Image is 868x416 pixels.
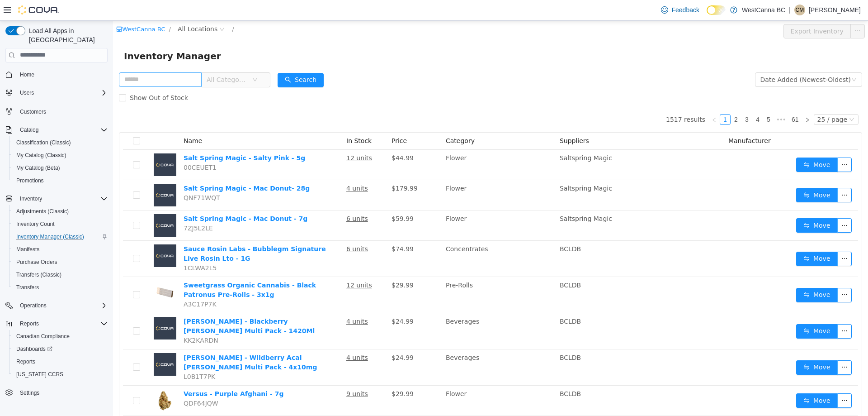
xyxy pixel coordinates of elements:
span: Home [20,71,34,78]
li: 3 [628,93,639,104]
span: $24.99 [278,297,301,304]
span: Promotions [13,175,108,186]
a: My Catalog (Classic) [13,150,70,161]
img: Mollo Seltzers - Wildberry Acai Seltzer Multi Pack - 4x10mg placeholder [41,332,63,355]
span: Load All Apps in [GEOGRAPHIC_DATA] [25,26,108,44]
a: Dashboards [13,344,56,354]
img: Sauce Rosin Labs - Bubblegm Signature Live Rosin Lto - 1G placeholder [41,224,63,246]
u: 6 units [233,225,255,232]
img: Mollo Seltzers - Blackberry Seltzer Multi Pack - 1420Ml placeholder [41,296,63,319]
span: My Catalog (Beta) [13,163,108,173]
button: Transfers [9,281,111,294]
a: Manifests [13,244,43,255]
button: icon: ellipsis [724,197,739,212]
button: icon: ellipsis [737,3,752,18]
span: A3C17P7K [71,280,104,287]
a: [PERSON_NAME] - Blackberry [PERSON_NAME] Multi Pack - 1420Ml [71,297,202,314]
a: My Catalog (Beta) [13,163,64,173]
span: Inventory Count [16,220,55,228]
button: icon: swapMove [683,137,725,151]
span: Reports [16,318,108,329]
span: My Catalog (Classic) [13,150,108,161]
button: icon: swapMove [683,373,725,387]
span: 7ZJ5L2LE [71,204,100,211]
button: Customers [2,105,111,118]
td: Flower [329,129,443,159]
button: icon: ellipsis [724,339,739,354]
a: Purchase Orders [13,257,61,268]
span: Customers [20,108,46,115]
span: Inventory Manager (Classic) [13,231,108,242]
a: [PERSON_NAME] - Wildberry Acai [PERSON_NAME] Multi Pack - 4x10mg [71,333,204,350]
button: Reports [9,355,111,368]
u: 12 units [233,134,259,141]
button: icon: swapMove [683,197,725,212]
span: Purchase Orders [16,258,57,266]
td: Flower [329,190,443,220]
span: All Categories [94,54,135,63]
button: icon: ellipsis [724,303,739,318]
div: 25 / page [704,94,734,104]
button: Inventory [2,192,111,205]
i: icon: shop [3,5,9,11]
span: Manufacturer [615,116,658,124]
span: Settings [16,387,108,398]
a: Customers [16,106,50,117]
span: Canadian Compliance [16,333,70,340]
span: Classification (Classic) [13,137,108,148]
span: Transfers (Classic) [16,271,61,278]
a: Inventory Manager (Classic) [13,231,88,242]
a: Transfers [13,282,42,293]
button: icon: swapMove [683,167,725,182]
a: Versus - Purple Afghani - 7g [71,369,170,377]
button: icon: ellipsis [724,231,739,245]
span: Suppliers [447,116,476,124]
button: My Catalog (Beta) [9,162,111,174]
a: [US_STATE] CCRS [13,369,67,380]
span: Promotions [16,177,44,184]
span: Reports [20,320,39,327]
img: Salt Spring Magic - Mac Donut- 28g placeholder [41,163,63,186]
span: BCLDB [447,369,468,377]
a: 2 [618,94,628,104]
a: Salt Spring Magic - Salty Pink - 5g [71,134,192,141]
span: Saltspring Magic [447,194,499,201]
li: 5 [650,93,661,104]
span: Classification (Classic) [16,139,71,146]
button: icon: searchSearch [165,52,211,67]
span: QNF71WQT [71,173,107,181]
button: icon: swapMove [683,267,725,282]
span: L0B1T7PK [71,352,102,359]
li: 4 [639,93,650,104]
span: Inventory [16,193,108,204]
span: Transfers (Classic) [13,269,108,280]
span: Transfers [13,282,108,293]
span: QDF64JQW [71,379,105,386]
button: icon: ellipsis [724,137,739,151]
span: Users [16,87,108,98]
span: Manifests [16,246,39,253]
span: Operations [16,300,108,311]
img: Salt Spring Magic - Salty Pink - 5g placeholder [41,133,63,155]
p: | [789,5,791,15]
td: Pre-Rolls [329,256,443,292]
button: Operations [16,300,50,311]
td: Flower [329,365,443,395]
span: Dashboards [16,345,52,353]
span: Show Out of Stock [13,73,79,81]
span: Canadian Compliance [13,331,108,342]
a: Canadian Compliance [13,331,73,342]
span: Inventory [20,195,42,202]
a: Reports [13,356,39,367]
span: 1CLWA2L5 [71,244,104,251]
button: Reports [2,317,111,330]
div: Date Added (Newest-Oldest) [647,52,738,66]
u: 6 units [233,194,255,201]
button: Inventory Manager (Classic) [9,230,111,243]
span: Inventory Count [13,219,108,230]
span: BCLDB [447,333,468,340]
a: 1 [607,94,617,104]
a: 61 [676,94,689,104]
